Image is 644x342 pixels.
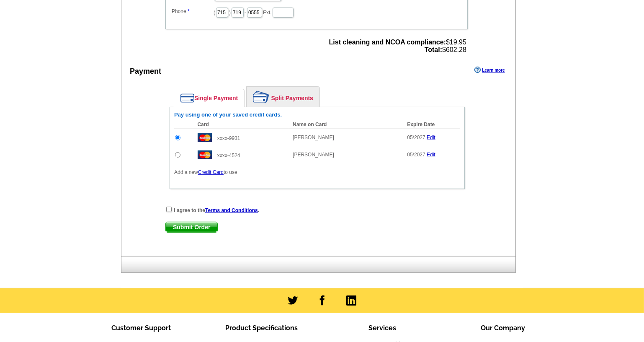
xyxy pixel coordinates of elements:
th: Card [193,120,289,129]
span: 05/2027 [407,152,425,158]
img: split-payment.png [253,91,269,103]
span: xxxx-9931 [217,135,240,141]
th: Name on Card [289,120,403,129]
a: Split Payments [247,87,319,107]
label: Phone [172,8,214,15]
a: Terms and Conditions [205,207,258,213]
strong: I agree to the . [174,207,259,213]
iframe: LiveChat chat widget [477,147,644,342]
span: 05/2027 [407,135,425,140]
dd: ( ) - Ext. [170,5,464,18]
span: Submit Order [166,222,217,232]
a: Edit [427,152,435,158]
div: Payment [130,66,161,77]
span: Product Specifications [226,324,298,332]
img: mast.gif [198,133,212,142]
span: [PERSON_NAME] [293,135,334,140]
strong: Total: [425,46,442,53]
span: xxxx-4524 [217,153,240,158]
a: Edit [427,135,435,140]
span: Services [368,324,396,332]
strong: List cleaning and NCOA compliance: [329,39,446,46]
p: Add a new to use [174,168,460,176]
img: mast.gif [198,150,212,159]
a: Single Payment [174,89,244,107]
span: [PERSON_NAME] [293,152,334,158]
span: Customer Support [111,324,171,332]
th: Expire Date [403,120,460,129]
h6: Pay using one of your saved credit cards. [174,111,460,118]
a: Learn more [474,67,505,73]
a: Credit Card [198,169,224,175]
span: $19.95 $602.28 [329,39,466,54]
img: single-payment.png [180,93,194,103]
